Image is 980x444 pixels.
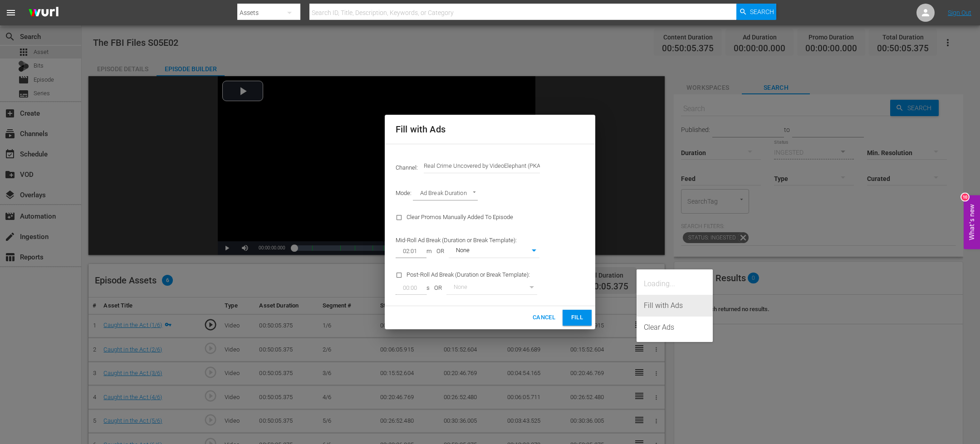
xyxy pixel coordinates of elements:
div: Mode: [390,182,590,206]
div: Clear Ads [644,317,706,338]
div: Post-Roll Ad Break (Duration or Break Template): [390,263,545,300]
span: menu [5,7,16,18]
span: OR [430,284,446,293]
div: Fill with Ads [644,295,706,317]
div: None [449,245,539,258]
div: 10 [961,193,969,200]
h2: Fill with Ads [396,122,584,137]
span: s [426,284,430,293]
span: Fill [570,312,584,323]
div: Ad Break Duration [413,188,478,200]
span: Mid-Roll Ad Break (Duration or Break Template): [396,237,517,244]
span: Search [750,4,774,20]
span: Cancel [533,312,555,323]
div: Clear Promos Manually Added To Episode [390,206,545,229]
button: Fill [563,310,592,326]
img: ans4CAIJ8jUAAAAAAAAAAAAAAAAAAAAAAAAgQb4GAAAAAAAAAAAAAAAAAAAAAAAAJMjXAAAAAAAAAAAAAAAAAAAAAAAAgAT5G... [22,2,65,24]
span: Channel: [396,164,424,171]
span: m [426,247,432,256]
div: Loading... [644,273,706,295]
button: Cancel [529,310,559,326]
a: Sign Out [948,9,971,16]
span: OR [432,247,449,256]
div: None [446,282,537,294]
button: Open Feedback Widget [964,195,980,249]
